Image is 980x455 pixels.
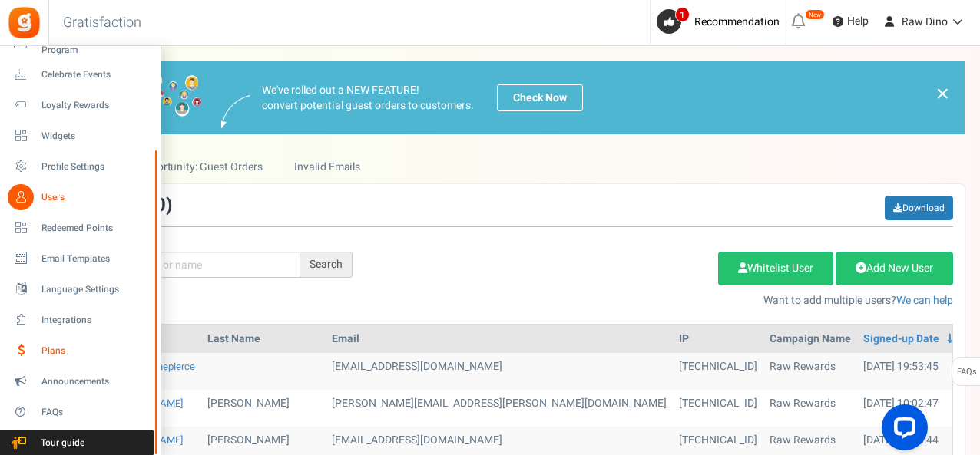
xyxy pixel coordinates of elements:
span: Redeemed Points [41,222,149,235]
a: Profile Settings [6,153,154,180]
span: Celebrate Events [41,68,149,81]
a: Widgets [6,123,154,149]
td: Raw Rewards [763,353,857,390]
a: FAQs [6,399,154,425]
a: Loyalty Rewards [6,92,154,118]
a: Announcements [6,368,154,394]
th: IP [673,325,763,353]
h3: Gratisfaction [46,8,158,38]
a: Signed-up Date [863,331,939,347]
span: 1 [675,7,690,22]
span: FAQs [956,358,977,387]
span: Raw Dino [902,14,948,30]
a: Integrations [6,307,154,333]
a: Help [826,9,875,34]
th: Email [326,325,673,353]
a: Add New User [836,252,953,285]
span: Profile Settings [41,160,149,173]
a: Plans [6,338,154,364]
td: [PERSON_NAME] [201,390,326,427]
img: images [221,95,250,128]
span: Recommendation [694,14,780,30]
td: Raw Rewards [763,390,857,427]
span: Widgets [41,130,149,143]
span: Email Templates [41,252,149,265]
td: [DATE] 10:02:47 [857,390,965,427]
a: Celebrate Events [6,61,154,87]
div: Search [300,252,353,278]
th: Campaign Name [763,325,857,353]
img: Gratisfaction [7,5,41,40]
span: Integrations [41,314,149,327]
a: Redeemed Points [6,215,154,241]
td: [TECHNICAL_ID] [673,353,763,390]
a: 1 Recommendation [657,9,786,34]
a: Email Templates [6,246,154,272]
a: Download [885,196,953,220]
td: [DATE] 19:53:45 [857,353,965,390]
em: New [805,9,825,20]
span: Help [843,14,869,29]
td: customer [326,390,673,427]
a: Invalid Emails [279,150,376,184]
td: customer [326,353,673,390]
span: Tour guide [7,437,114,450]
a: × [935,84,949,103]
span: Plans [41,345,149,358]
th: Last Name [201,325,326,353]
span: FAQs [41,406,149,419]
a: Check Now [497,84,583,111]
span: Language Settings [41,283,149,296]
td: [TECHNICAL_ID] [673,390,763,427]
p: We've rolled out a NEW FEATURE! convert potential guest orders to customers. [262,83,474,114]
span: Loyalty Rewards [41,99,149,112]
span: Users [41,191,149,204]
a: Language Settings [6,276,154,302]
a: Opportunity: Guest Orders [122,150,278,184]
a: We can help [896,292,953,308]
input: Search by email or name [75,252,300,278]
span: Announcements [41,375,149,388]
a: Users [6,184,154,210]
a: Whitelist User [718,252,833,285]
p: Want to add multiple users? [376,293,953,308]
